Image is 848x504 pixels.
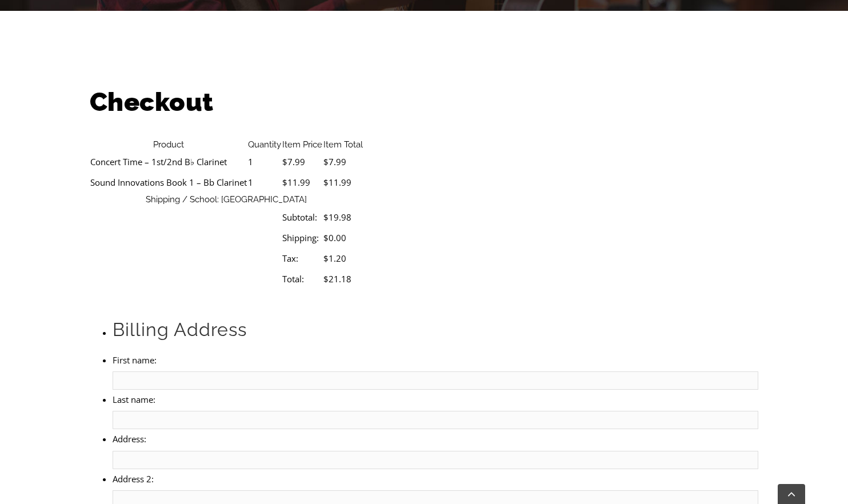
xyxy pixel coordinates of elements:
label: Address 2: [113,473,154,485]
td: $7.99 [323,151,363,172]
td: Shipping: [282,227,323,248]
th: Quantity [247,138,282,152]
td: $0.00 [323,227,363,248]
th: Product [90,138,247,152]
th: Shipping / School: [GEOGRAPHIC_DATA] [90,193,363,207]
h2: Billing Address [113,318,758,342]
td: Total: [282,269,323,289]
td: Sound Innovations Book 1 – Bb Clarinet [90,172,247,193]
td: Tax: [282,248,323,269]
th: Item Price [282,138,323,152]
td: 1 [247,172,282,193]
td: $19.98 [323,207,363,227]
h1: Checkout [90,84,758,120]
td: $11.99 [323,172,363,193]
td: $11.99 [282,172,323,193]
td: Concert Time – 1st/2nd B♭ Clarinet [90,151,247,172]
td: 1 [247,151,282,172]
th: Item Total [323,138,363,152]
label: Last name: [113,394,155,405]
label: First name: [113,354,157,366]
td: $7.99 [282,151,323,172]
label: Address: [113,433,146,445]
td: $21.18 [323,269,363,289]
td: Subtotal: [282,207,323,227]
td: $1.20 [323,248,363,269]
